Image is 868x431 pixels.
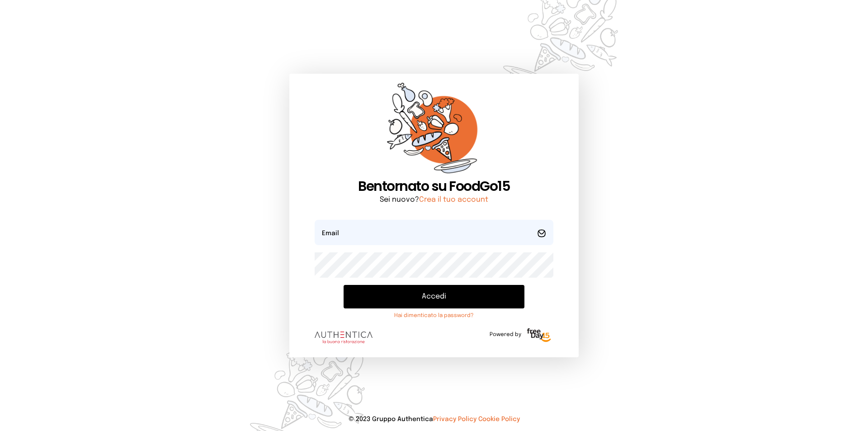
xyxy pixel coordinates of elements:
[315,178,553,194] h1: Bentornato su FoodGo15
[490,331,521,338] span: Powered by
[478,416,520,422] a: Cookie Policy
[433,416,476,422] a: Privacy Policy
[315,194,553,205] p: Sei nuovo?
[344,312,524,319] a: Hai dimenticato la password?
[344,285,524,308] button: Accedi
[419,196,488,204] a: Crea il tuo account
[387,83,481,178] img: sticker-orange.65babaf.png
[14,415,854,424] p: © 2023 Gruppo Authentica
[525,327,553,345] img: logo-freeday.3e08031.png
[315,332,373,343] img: logo.8f33a47.png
